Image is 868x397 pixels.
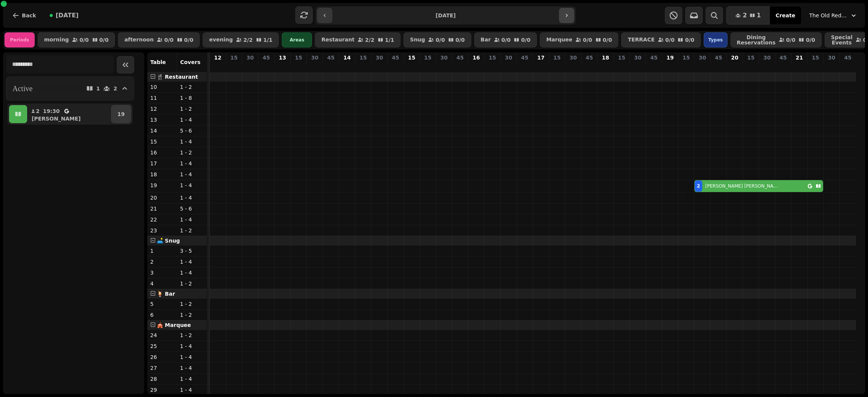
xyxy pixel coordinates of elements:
p: 0 [328,63,334,70]
p: Dining Reservations [737,35,776,45]
p: 0 [570,63,576,70]
span: 🍴 Restaurant [157,74,198,80]
button: TERRACE0/00/0 [621,32,701,47]
span: Table [150,59,166,65]
button: Active12 [6,76,134,101]
p: 30 [246,54,254,61]
p: 1 / 1 [385,37,394,43]
p: 20 [150,194,174,202]
p: 0 [473,63,479,70]
p: 13 [150,116,174,124]
p: 45 [650,54,657,61]
p: 15 [150,138,174,145]
p: 1 - 4 [180,116,204,124]
p: 30 [699,54,706,61]
span: 1 [757,12,761,18]
p: 21 [150,205,174,212]
p: 1 - 4 [180,364,204,372]
p: 15 [295,54,302,61]
p: 1 - 4 [180,342,204,350]
p: 0 [635,63,641,70]
p: 0 / 0 [583,37,592,43]
p: 12 [150,105,174,113]
p: 18 [602,54,609,61]
p: TERRACE [628,37,654,43]
p: 1 - 2 [180,331,204,339]
p: 1 - 4 [180,353,204,361]
button: afternoon0/00/0 [118,32,200,47]
p: 2 [150,258,174,266]
p: 30 [505,54,512,61]
p: 1 - 2 [180,83,204,91]
p: 2 / 2 [243,37,253,43]
button: Snug0/00/0 [403,32,471,47]
p: 1 - 4 [180,138,204,145]
button: [DATE] [44,6,85,24]
p: 45 [844,54,851,61]
p: 19 [118,110,125,118]
p: 3 [150,269,174,276]
p: 20 [731,54,738,61]
h2: Active [12,83,32,94]
p: 1 - 2 [180,149,204,156]
p: Bar [481,37,491,43]
p: 15 [424,54,431,61]
p: 4 [150,280,174,287]
button: 19 [111,105,131,123]
p: 0 [522,63,528,70]
p: 0 / 0 [501,37,511,43]
p: 0 [296,63,302,70]
p: [PERSON_NAME] [PERSON_NAME] [705,183,781,189]
div: Types [704,32,727,47]
span: 2 [743,12,747,18]
p: 19 [666,54,674,61]
p: 1 - 4 [180,386,204,394]
p: 0 [554,63,560,70]
p: 45 [457,54,464,61]
p: 1 - 4 [180,194,204,202]
p: 0 [813,63,819,70]
p: Special Events [831,35,853,45]
p: 0 [602,63,608,70]
p: 45 [392,54,399,61]
p: 45 [263,54,270,61]
span: Back [22,13,36,18]
p: 0 [425,63,431,70]
p: 0 [393,63,399,70]
button: 21 [726,6,770,24]
p: 1 - 2 [180,280,204,287]
p: 1 - 4 [180,182,204,189]
p: 21 [796,54,803,61]
p: 28 [150,375,174,383]
button: evening2/21/1 [203,32,279,47]
p: 18 [150,171,174,178]
p: 13 [279,54,286,61]
p: 1 - 4 [180,171,204,178]
button: Bar0/00/0 [474,32,537,47]
p: 2 [113,86,117,91]
p: 0 [732,63,738,70]
p: 45 [521,54,528,61]
button: Restaurant2/21/1 [315,32,400,47]
p: 19 [150,182,174,189]
p: 30 [634,54,641,61]
p: 15 [553,54,561,61]
p: 0 / 0 [99,37,109,43]
span: 🎪 Marquee [157,322,191,328]
button: The Old Red Lion [805,9,862,22]
p: 29 [150,386,174,394]
p: 0 [409,63,415,70]
p: 17 [150,160,174,167]
p: 2 [699,63,705,70]
p: 0 [376,63,382,70]
p: 15 [359,54,367,61]
p: 0 / 0 [786,37,796,43]
p: 1 - 2 [180,300,204,308]
p: 0 / 0 [164,37,174,43]
p: 0 [715,63,721,70]
p: 1 - 2 [180,105,204,113]
p: 25 [150,342,174,350]
p: evening [209,37,233,43]
p: 2 [35,107,40,115]
span: Covers [180,59,200,65]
